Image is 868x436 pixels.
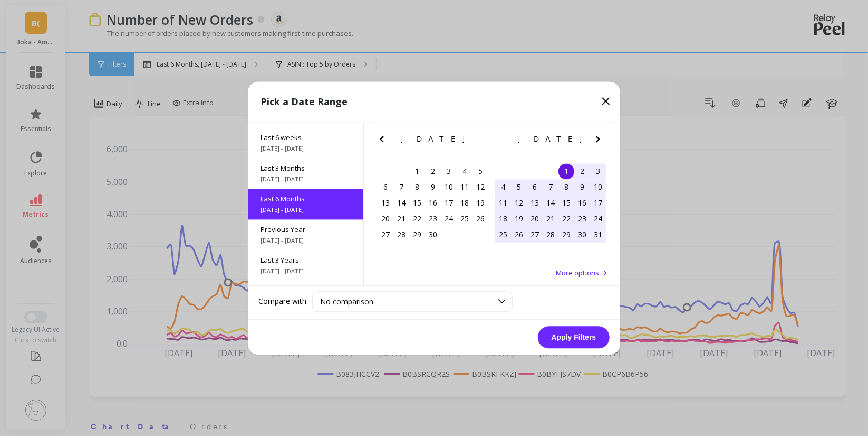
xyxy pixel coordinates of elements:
span: [DATE] - [DATE] [261,236,351,245]
div: Choose Thursday, May 1st, 2025 [558,163,574,179]
div: Choose Thursday, April 3rd, 2025 [441,163,457,179]
span: More options [556,268,599,277]
div: Choose Wednesday, April 30th, 2025 [425,227,441,243]
div: Choose Monday, May 12th, 2025 [511,195,527,211]
div: Choose Friday, May 16th, 2025 [574,195,590,211]
div: Choose Sunday, April 6th, 2025 [378,179,393,195]
div: Choose Tuesday, April 1st, 2025 [409,163,425,179]
div: Choose Tuesday, April 15th, 2025 [409,195,425,211]
button: Previous Month [493,133,510,150]
div: Choose Saturday, April 19th, 2025 [472,195,488,211]
div: Choose Friday, April 4th, 2025 [457,163,472,179]
div: Choose Tuesday, April 22nd, 2025 [409,211,425,227]
span: [DATE] - [DATE] [261,267,351,275]
span: Last 3 Years [261,255,351,265]
div: Choose Thursday, April 10th, 2025 [441,179,457,195]
div: Choose Wednesday, April 2nd, 2025 [425,163,441,179]
div: Choose Wednesday, May 28th, 2025 [543,227,558,243]
div: Choose Tuesday, May 27th, 2025 [527,227,543,243]
div: Choose Wednesday, April 9th, 2025 [425,179,441,195]
div: Choose Monday, April 14th, 2025 [393,195,409,211]
div: Choose Friday, April 11th, 2025 [457,179,472,195]
button: Next Month [474,133,491,150]
div: Choose Monday, May 5th, 2025 [511,179,527,195]
div: Choose Sunday, May 18th, 2025 [495,211,511,227]
div: Choose Sunday, May 4th, 2025 [495,179,511,195]
span: Last 3 Months [261,163,351,173]
div: Choose Sunday, April 20th, 2025 [378,211,393,227]
div: Choose Tuesday, April 8th, 2025 [409,179,425,195]
div: Choose Saturday, May 31st, 2025 [590,227,606,243]
span: No comparison [320,296,373,307]
div: Choose Sunday, April 27th, 2025 [378,227,393,243]
p: Pick a Date Range [261,94,348,109]
div: Choose Friday, May 30th, 2025 [574,227,590,243]
div: Choose Friday, May 9th, 2025 [574,179,590,195]
div: Choose Wednesday, May 14th, 2025 [543,195,558,211]
span: [DATE] [400,135,466,143]
div: Choose Saturday, May 3rd, 2025 [590,163,606,179]
span: [DATE] [518,135,584,143]
div: Choose Monday, April 28th, 2025 [393,227,409,243]
div: Choose Thursday, April 17th, 2025 [441,195,457,211]
div: Choose Friday, April 18th, 2025 [457,195,472,211]
button: Apply Filters [538,326,610,348]
div: Choose Thursday, April 24th, 2025 [441,211,457,227]
div: Choose Monday, April 21st, 2025 [393,211,409,227]
div: Choose Monday, May 26th, 2025 [511,227,527,243]
span: Last 6 Months [261,194,351,203]
div: Choose Saturday, April 12th, 2025 [472,179,488,195]
div: Choose Thursday, May 29th, 2025 [558,227,574,243]
div: Choose Wednesday, May 7th, 2025 [543,179,558,195]
div: Choose Monday, May 19th, 2025 [511,211,527,227]
div: month 2025-05 [495,163,606,243]
div: Choose Sunday, May 25th, 2025 [495,227,511,243]
div: Choose Thursday, May 22nd, 2025 [558,211,574,227]
span: [DATE] - [DATE] [261,175,351,183]
span: Last 6 weeks [261,133,351,142]
div: Choose Saturday, April 26th, 2025 [472,211,488,227]
span: [DATE] - [DATE] [261,144,351,153]
div: Choose Friday, May 2nd, 2025 [574,163,590,179]
span: [DATE] - [DATE] [261,206,351,214]
div: Choose Tuesday, May 13th, 2025 [527,195,543,211]
div: Choose Tuesday, May 6th, 2025 [527,179,543,195]
button: Next Month [592,133,609,150]
div: Choose Friday, April 25th, 2025 [457,211,472,227]
div: Choose Saturday, May 24th, 2025 [590,211,606,227]
div: Choose Saturday, May 17th, 2025 [590,195,606,211]
div: Choose Saturday, April 5th, 2025 [472,163,488,179]
div: Choose Thursday, May 8th, 2025 [558,179,574,195]
span: Previous Year [261,225,351,234]
label: Compare with: [258,296,308,307]
div: month 2025-04 [378,163,488,243]
div: Choose Tuesday, April 29th, 2025 [409,227,425,243]
div: Choose Sunday, May 11th, 2025 [495,195,511,211]
div: Choose Saturday, May 10th, 2025 [590,179,606,195]
div: Choose Monday, April 7th, 2025 [393,179,409,195]
div: Choose Wednesday, May 21st, 2025 [543,211,558,227]
div: Choose Sunday, April 13th, 2025 [378,195,393,211]
button: Previous Month [375,133,392,150]
div: Choose Thursday, May 15th, 2025 [558,195,574,211]
div: Choose Tuesday, May 20th, 2025 [527,211,543,227]
div: Choose Wednesday, April 23rd, 2025 [425,211,441,227]
div: Choose Wednesday, April 16th, 2025 [425,195,441,211]
div: Choose Friday, May 23rd, 2025 [574,211,590,227]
